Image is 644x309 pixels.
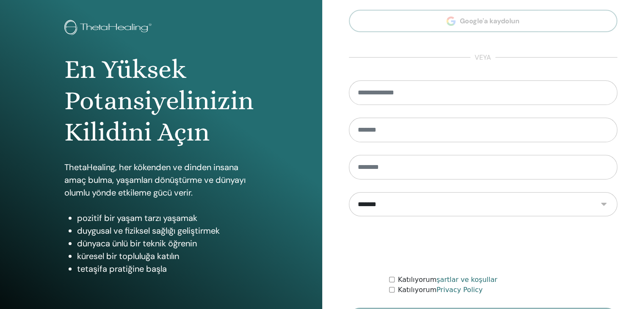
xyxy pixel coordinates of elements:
li: dünyaca ünlü bir teknik öğrenin [77,237,258,250]
li: pozitif bir yaşam tarzı yaşamak [77,212,258,224]
li: duygusal ve fiziksel sağlığı geliştirmek [77,224,258,237]
label: Katılıyorum [398,285,483,295]
li: küresel bir topluluğa katılın [77,250,258,262]
h1: En Yüksek Potansiyelinizin Kilidini Açın [64,54,258,148]
p: ThetaHealing, her kökenden ve dinden insana amaç bulma, yaşamları dönüştürme ve dünyayı olumlu yö... [64,161,258,199]
li: tetaşifa pratiğine başla [77,262,258,275]
iframe: reCAPTCHA [419,229,547,262]
a: şartlar ve koşullar [437,276,498,284]
a: Privacy Policy [437,286,483,294]
label: Katılıyorum [398,275,498,285]
span: veya [470,52,495,63]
